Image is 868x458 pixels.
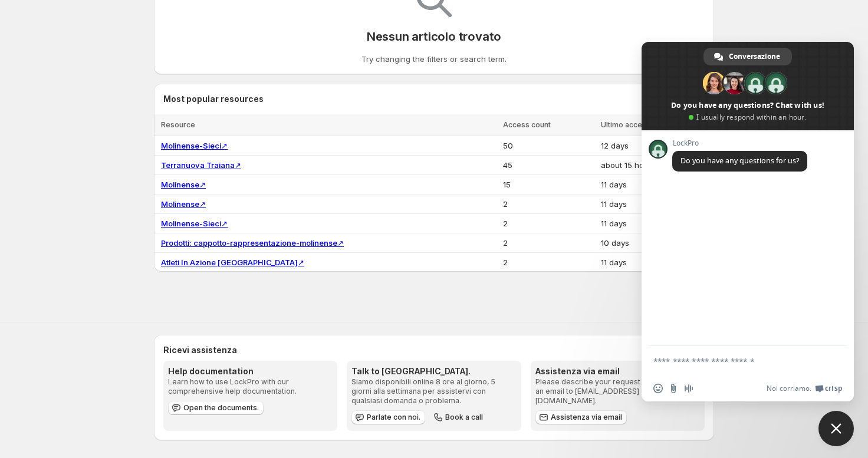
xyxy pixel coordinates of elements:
a: Noi corriamo.Crisp [767,384,842,393]
a: Molinense↗ [161,180,206,189]
span: Conversazione [729,48,780,65]
h3: Assistenza via email [535,365,700,377]
td: 15 [499,175,597,195]
td: 11 days [597,175,714,195]
a: Molinense↗ [161,199,206,209]
span: Noi corriamo. [767,384,811,393]
span: Do you have any questions for us? [680,156,799,166]
td: about 15 hours [597,156,714,175]
span: Crisp [825,384,842,393]
span: Access count [503,120,551,129]
td: 10 days [597,233,714,253]
td: 2 [499,195,597,214]
span: Open the documents. [183,403,259,413]
span: Registra un messaggio audio [684,384,693,393]
span: Book a call [445,413,483,422]
td: 45 [499,156,597,175]
h2: Most popular resources [163,93,705,105]
span: Invia un file [669,384,678,393]
p: Try changing the filters or search term. [361,53,507,65]
td: 2 [499,233,597,253]
span: Parlate con noi. [367,413,420,422]
a: Conversazione [703,48,792,65]
p: Nessun articolo trovato [367,29,501,44]
td: 11 days [597,214,714,233]
td: 2 [499,253,597,272]
p: Please describe your request briefly and send an email to [EMAIL_ADDRESS][DOMAIN_NAME]. [535,377,700,406]
button: Book a call [430,410,488,424]
a: Molinense-Sieci↗ [161,219,228,228]
td: 11 days [597,195,714,214]
td: 50 [499,136,597,156]
a: Atleti In Azione [GEOGRAPHIC_DATA]↗ [161,258,304,267]
a: Open the documents. [168,401,264,415]
a: Molinense-Sieci↗ [161,141,228,150]
h2: Ricevi assistenza [163,344,705,356]
span: Resource [161,120,195,129]
span: Inserisci una emoji [653,384,663,393]
h3: Help documentation [168,365,333,377]
p: Siamo disponibili online 8 ore al giorno, 5 giorni alla settimana per assistervi con qualsiasi do... [351,377,516,406]
span: Assistenza via email [551,413,622,422]
textarea: Scrivi il tuo messaggio... [653,346,818,375]
td: 12 days [597,136,714,156]
td: 2 [499,214,597,233]
a: Prodotti: cappotto-rappresentazione-molinense↗ [161,238,344,248]
td: 11 days [597,253,714,272]
h3: Talk to [GEOGRAPHIC_DATA]. [351,365,516,377]
button: Parlate con noi. [351,410,425,424]
span: Ultimo accesso [601,120,655,129]
a: Close chat [818,411,854,446]
p: Learn how to use LockPro with our comprehensive help documentation. [168,377,333,396]
a: Terranuova Traiana↗ [161,160,241,170]
span: LockPro [672,139,807,147]
a: Assistenza via email [535,410,627,424]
